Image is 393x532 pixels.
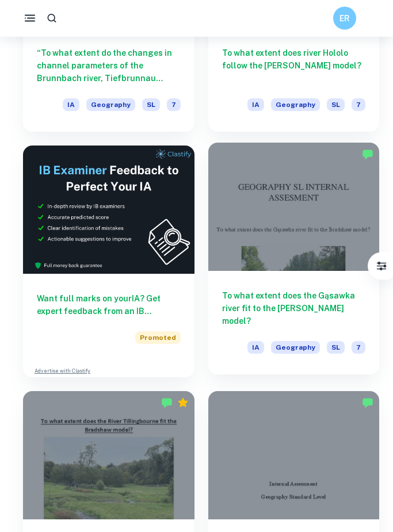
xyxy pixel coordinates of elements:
h6: “To what extent do the changes in channel parameters of the Brunnbach river, Tiefbrunnau valley m... [37,47,181,85]
h6: Want full marks on your IA ? Get expert feedback from an IB examiner! [37,293,181,318]
span: IA [247,342,264,354]
img: Marked [362,397,373,409]
span: Geography [271,99,320,112]
span: Geography [271,342,320,354]
span: 7 [352,342,365,354]
button: Filter [370,255,393,278]
a: To what extent does the Gąsawka river fit to the [PERSON_NAME] model?IAGeographySL7 [208,146,380,378]
span: Promoted [135,332,181,345]
button: ER [333,7,356,30]
h6: To what extent does the Gąsawka river fit to the [PERSON_NAME] model? [222,290,366,328]
span: IA [63,99,79,112]
span: SL [327,342,345,354]
span: IA [247,99,264,112]
img: Marked [161,397,173,409]
span: Geography [86,99,135,112]
span: SL [142,99,160,112]
a: Want full marks on yourIA? Get expert feedback from an IB examiner!PromotedAdvertise with Clastify [23,146,194,378]
a: Advertise with Clastify [35,368,90,376]
img: Marked [362,149,373,160]
span: SL [327,99,345,112]
span: 7 [167,99,181,112]
span: 7 [352,99,365,112]
img: Thumbnail [23,146,194,274]
h6: ER [338,12,352,25]
h6: To what extent does river Hololo follow the [PERSON_NAME] model? [222,47,366,85]
div: Premium [177,397,189,409]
